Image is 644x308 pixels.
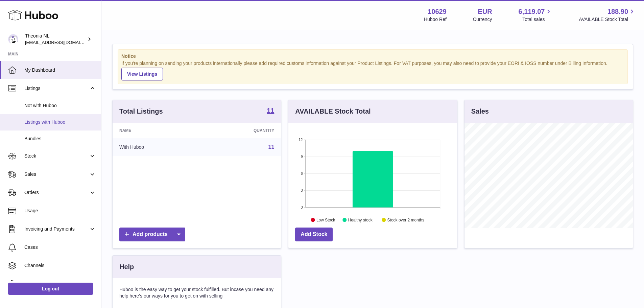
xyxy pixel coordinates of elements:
text: 12 [299,138,303,142]
span: [EMAIL_ADDRESS][DOMAIN_NAME] [25,40,99,45]
text: Healthy stock [348,217,373,222]
span: Listings [24,85,89,92]
p: Huboo is the easy way to get your stock fulfilled. But incase you need any help here's our ways f... [119,286,274,299]
a: 11 [267,107,274,115]
img: internalAdmin-10629@internal.huboo.com [8,34,18,44]
span: Channels [24,262,96,269]
th: Name [113,123,201,138]
text: 0 [301,205,303,209]
a: View Listings [121,68,163,80]
span: Settings [24,281,96,287]
text: 3 [301,188,303,192]
span: Sales [24,171,89,177]
th: Quantity [201,123,281,138]
text: Stock over 2 months [387,217,424,222]
div: If you're planning on sending your products internationally please add required customs informati... [121,60,624,80]
span: AVAILABLE Stock Total [579,16,636,23]
td: With Huboo [113,138,201,156]
div: Huboo Ref [424,16,447,23]
text: 6 [301,171,303,175]
a: Log out [8,283,93,295]
a: 11 [268,144,275,150]
h3: Total Listings [119,107,163,116]
span: Stock [24,153,89,159]
span: 6,119.07 [519,7,545,16]
span: Total sales [522,16,552,23]
span: My Dashboard [24,67,96,73]
h3: AVAILABLE Stock Total [295,107,371,116]
text: Low Stock [316,217,335,222]
a: Add Stock [295,228,333,241]
span: Not with Huboo [24,102,96,109]
strong: EUR [478,7,492,16]
span: Listings with Huboo [24,119,96,125]
span: Cases [24,244,96,251]
div: Theonia NL [25,33,86,46]
strong: 10629 [428,7,447,16]
div: Currency [473,16,492,23]
span: Invoicing and Payments [24,226,89,232]
h3: Sales [471,107,489,116]
strong: 11 [267,107,274,114]
span: Usage [24,208,96,214]
span: Bundles [24,136,96,142]
span: Orders [24,189,89,196]
h3: Help [119,262,134,271]
strong: Notice [121,53,624,60]
a: 188.90 AVAILABLE Stock Total [579,7,636,23]
a: 6,119.07 Total sales [519,7,553,23]
a: Add products [119,228,185,241]
text: 9 [301,155,303,159]
span: 188.90 [607,7,628,16]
